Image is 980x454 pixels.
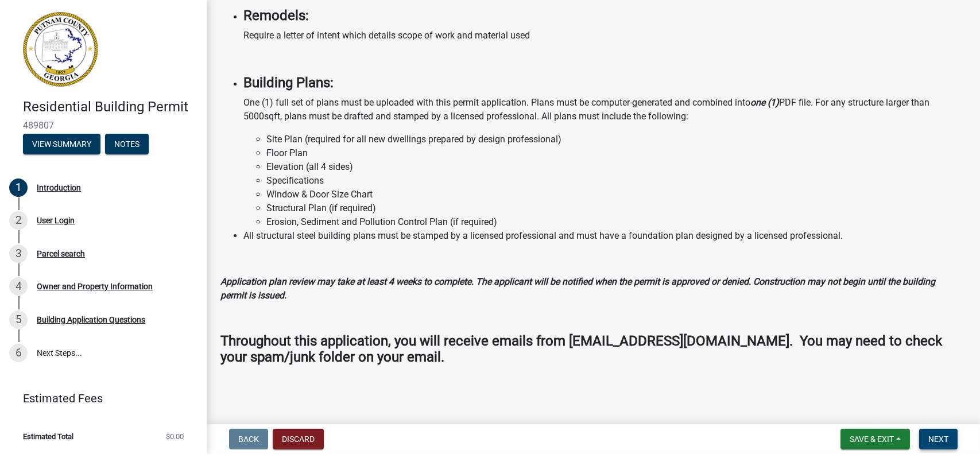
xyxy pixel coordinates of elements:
[750,97,779,108] strong: one (1)
[23,433,73,440] span: Estimated Total
[23,140,100,149] wm-modal-confirm: Summary
[273,429,324,449] button: Discard
[9,179,28,197] div: 1
[266,201,966,215] li: Structural Plan (if required)
[238,434,259,444] span: Back
[9,277,28,296] div: 4
[37,184,81,192] div: Introduction
[243,229,966,243] li: All structural steel building plans must be stamped by a licensed professional and must have a fo...
[243,75,334,91] strong: Building Plans:
[928,434,948,444] span: Next
[266,174,966,188] li: Specifications
[243,7,309,24] strong: Remodels:
[9,311,28,329] div: 5
[37,316,145,324] div: Building Application Questions
[850,434,894,444] span: Save & Exit
[266,215,966,229] li: Erosion, Sediment and Pollution Control Plan (if required)
[9,387,188,410] a: Estimated Fees
[37,250,85,258] div: Parcel search
[229,429,268,449] button: Back
[266,146,966,160] li: Floor Plan
[266,133,966,146] li: Site Plan (required for all new dwellings prepared by design professional)
[105,140,149,149] wm-modal-confirm: Notes
[23,12,98,87] img: Putnam County, Georgia
[919,429,958,449] button: Next
[266,188,966,201] li: Window & Door Size Chart
[243,29,966,42] p: Require a letter of intent which details scope of work and material used
[105,134,149,154] button: Notes
[840,429,910,449] button: Save & Exit
[23,134,100,154] button: View Summary
[243,96,966,123] p: One (1) full set of plans must be uploaded with this permit application. Plans must be computer-g...
[23,120,184,131] span: 489807
[37,216,75,224] div: User Login
[9,245,28,263] div: 3
[9,344,28,362] div: 6
[220,333,942,366] strong: Throughout this application, you will receive emails from [EMAIL_ADDRESS][DOMAIN_NAME]. You may n...
[37,282,153,290] div: Owner and Property Information
[266,160,966,174] li: Elevation (all 4 sides)
[220,276,935,301] strong: Application plan review may take at least 4 weeks to complete. The applicant will be notified whe...
[9,211,28,230] div: 2
[23,99,197,115] h4: Residential Building Permit
[166,433,184,440] span: $0.00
